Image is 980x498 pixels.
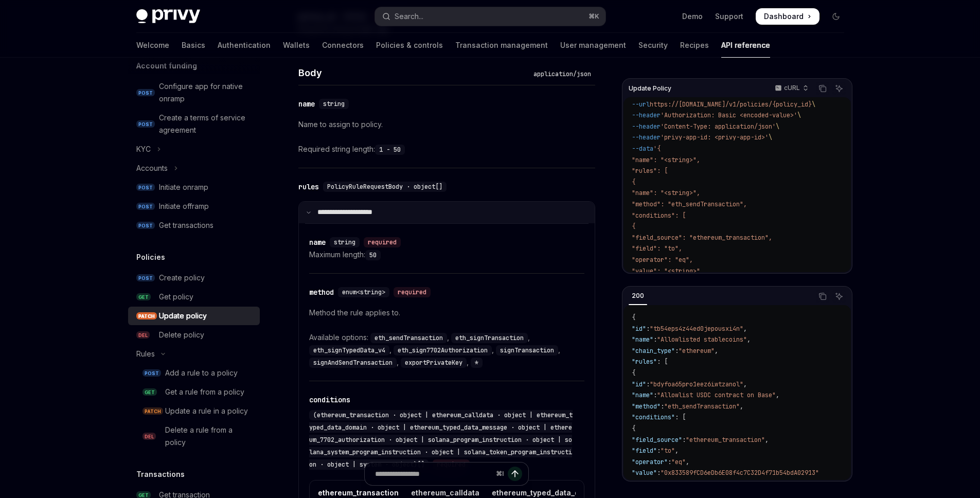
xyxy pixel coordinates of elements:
[632,402,661,411] span: "method"
[136,348,155,360] div: Rules
[376,33,443,58] a: Policies & controls
[451,333,528,343] code: eth_signTransaction
[632,424,635,433] span: {
[657,335,747,344] span: "Allowlisted stablecoins"
[769,133,772,141] span: \
[632,380,646,388] span: "id"
[136,293,151,301] span: GET
[136,312,157,320] span: PATCH
[136,331,150,339] span: DEL
[327,183,442,191] span: PolicyRuleRequestBody · object[]
[128,216,260,235] a: POSTGet transactions
[395,10,423,23] div: Search...
[159,291,193,303] div: Get policy
[657,447,661,455] span: :
[455,33,548,58] a: Transaction management
[128,345,260,363] button: Toggle Rules section
[309,344,394,356] div: ,
[682,436,686,444] span: :
[632,313,635,322] span: {
[560,33,626,58] a: User management
[165,424,254,449] div: Delete a rule from a policy
[675,413,686,421] span: : [
[832,290,846,303] button: Ask AI
[142,433,156,440] span: DEL
[375,145,405,155] code: 1 - 50
[715,11,743,22] a: Support
[401,356,471,368] div: ,
[142,369,161,377] span: POST
[309,237,326,247] div: name
[182,33,205,58] a: Basics
[298,118,595,131] p: Name to assign to policy.
[298,99,315,109] div: name
[309,356,401,368] div: ,
[721,33,770,58] a: API reference
[165,386,244,398] div: Get a rule from a policy
[797,111,801,119] span: \
[629,84,671,93] span: Update Policy
[743,325,747,333] span: ,
[632,325,646,333] span: "id"
[756,8,819,25] a: Dashboard
[653,145,661,153] span: '{
[309,411,573,469] span: (ethereum_transaction · object | ethereum_calldata · object | ethereum_typed_data_domain · object...
[671,458,686,466] span: "eq"
[364,237,401,247] div: required
[165,405,248,417] div: Update a rule in a policy
[765,436,769,444] span: ,
[136,9,200,24] img: dark logo
[776,391,779,399] span: ,
[646,325,650,333] span: :
[142,407,163,415] span: PATCH
[136,33,169,58] a: Welcome
[686,436,765,444] span: "ethereum_transaction"
[529,69,595,79] div: application/json
[159,200,209,212] div: Initiate offramp
[816,290,829,303] button: Copy the contents from the code block
[657,469,661,477] span: :
[165,367,238,379] div: Add a rule to a policy
[309,358,397,368] code: signAndSendTransaction
[309,307,584,319] p: Method the rule applies to.
[650,325,743,333] span: "tb54eps4z44ed0jepousxi4n"
[136,203,155,210] span: POST
[128,364,260,382] a: POSTAdd a rule to a policy
[776,122,779,131] span: \
[309,331,584,368] div: Available options:
[136,184,155,191] span: POST
[632,480,635,488] span: }
[632,234,772,242] span: "field_source": "ethereum_transaction",
[816,82,829,95] button: Copy the contents from the code block
[764,11,804,22] span: Dashboard
[632,189,700,197] span: "name": "<string>",
[661,447,675,455] span: "to"
[632,267,700,275] span: "value": "<string>"
[812,100,815,109] span: \
[323,100,345,108] span: string
[128,178,260,197] a: POSTInitiate onramp
[375,463,492,485] input: Ask a question...
[451,331,532,344] div: ,
[632,244,682,253] span: "field": "to",
[661,402,664,411] span: :
[283,33,310,58] a: Wallets
[632,335,653,344] span: "name"
[682,11,703,22] a: Demo
[740,402,743,411] span: ,
[653,391,657,399] span: :
[298,143,595,155] div: Required string length:
[128,326,260,344] a: DELDelete policy
[370,333,447,343] code: eth_sendTransaction
[394,344,496,356] div: ,
[646,380,650,388] span: :
[632,391,653,399] span: "name"
[342,288,385,296] span: enum<string>
[632,145,653,153] span: --data
[632,100,650,109] span: --url
[136,251,165,263] h5: Policies
[159,219,213,232] div: Get transactions
[128,307,260,325] a: PATCHUpdate policy
[159,181,208,193] div: Initiate onramp
[136,274,155,282] span: POST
